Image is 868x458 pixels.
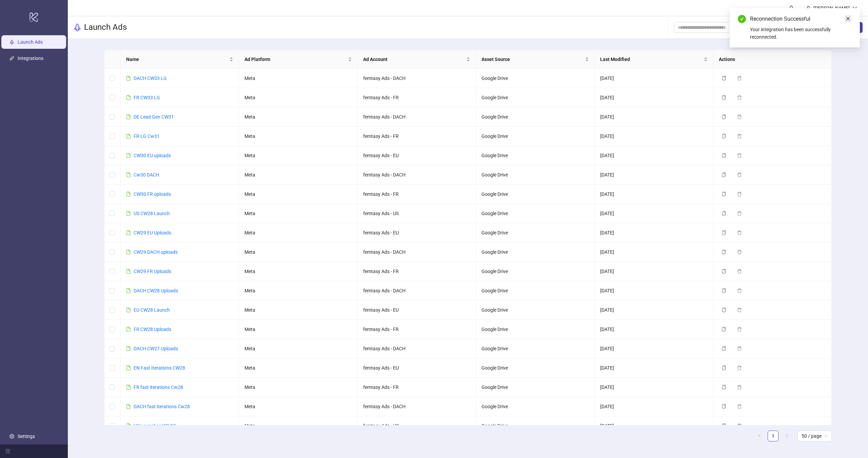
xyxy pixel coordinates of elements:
span: copy [722,172,726,177]
a: DACH CW27 Uploads [134,346,178,351]
span: copy [722,269,726,274]
span: file [126,134,131,139]
td: Meta [239,358,358,378]
td: [DATE] [595,339,713,358]
td: Meta [239,281,358,300]
td: Google Drive [476,223,595,243]
span: delete [737,134,742,139]
span: copy [722,250,726,254]
span: file [126,346,131,351]
th: Actions [713,50,832,69]
td: Meta [239,223,358,243]
td: [DATE] [595,378,713,397]
span: delete [737,211,742,216]
td: Google Drive [476,107,595,127]
span: Asset Source [481,56,584,63]
span: delete [737,308,742,312]
td: [DATE] [595,185,713,204]
span: file [126,269,131,274]
span: delete [737,404,742,409]
span: delete [737,385,742,390]
span: copy [722,288,726,293]
span: delete [737,366,742,370]
span: down [852,6,857,11]
a: CW29 DACH uploads [134,249,178,255]
td: femtasy Ads - EU [358,146,476,165]
span: copy [722,346,726,351]
th: Asset Source [476,50,595,69]
td: [DATE] [595,69,713,88]
span: copy [722,230,726,235]
td: [DATE] [595,320,713,339]
td: Google Drive [476,165,595,185]
td: [DATE] [595,127,713,146]
a: CW29 EU Uploads [134,230,171,235]
td: [DATE] [595,281,713,300]
a: FR fast iterations Cw28 [134,384,183,390]
span: copy [722,404,726,409]
span: file [126,250,131,254]
span: rocket [73,23,81,32]
td: Meta [239,88,358,107]
td: Google Drive [476,262,595,281]
span: Last Modified [600,56,702,63]
td: Google Drive [476,339,595,358]
span: user [806,6,811,11]
span: delete [737,269,742,274]
td: Meta [239,69,358,88]
td: femtasy Ads - EU [358,358,476,378]
span: left [757,434,762,438]
td: Google Drive [476,358,595,378]
td: femtasy Ads - FR [358,320,476,339]
td: [DATE] [595,397,713,416]
td: [DATE] [595,262,713,281]
td: [DATE] [595,146,713,165]
li: Previous Page [754,431,765,441]
span: check-circle [738,15,746,23]
a: 1 [768,431,778,441]
span: Name [126,56,228,63]
span: file [126,153,131,158]
span: file [126,114,131,119]
td: femtasy Ads - US [358,204,476,223]
span: copy [722,114,726,119]
a: Launch Ads [18,39,43,45]
span: file [126,172,131,177]
td: femtasy Ads - DACH [358,107,476,127]
td: femtasy Ads - DACH [358,397,476,416]
span: copy [722,153,726,158]
td: Meta [239,165,358,185]
span: copy [722,366,726,370]
a: US CW28 Launch [134,211,170,216]
span: delete [737,327,742,332]
td: femtasy Ads - DACH [358,281,476,300]
td: Meta [239,320,358,339]
button: right [781,431,792,441]
button: left [754,431,765,441]
a: DE Lead Gen CW31 [134,114,174,120]
td: femtasy Ads - FR [358,88,476,107]
span: copy [722,95,726,100]
span: file [126,404,131,409]
th: Ad Account [358,50,476,69]
li: 1 [768,431,778,441]
span: 50 / page [802,431,828,441]
a: DACH CW28 Uploads [134,288,178,293]
span: delete [737,153,742,158]
span: copy [722,385,726,390]
span: copy [722,134,726,139]
td: femtasy Ads - DACH [358,339,476,358]
span: copy [722,211,726,216]
a: Integrations [18,56,43,61]
td: femtasy Ads - FR [358,262,476,281]
a: EN Fast Iterations CW28 [134,365,185,371]
td: Meta [239,397,358,416]
th: Ad Platform [239,50,358,69]
div: Page Size [797,431,832,441]
span: delete [737,76,742,81]
td: Google Drive [476,416,595,436]
td: [DATE] [595,416,713,436]
td: femtasy Ads - US [358,416,476,436]
a: FR CW28 Uploads [134,327,171,332]
span: file [126,230,131,235]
